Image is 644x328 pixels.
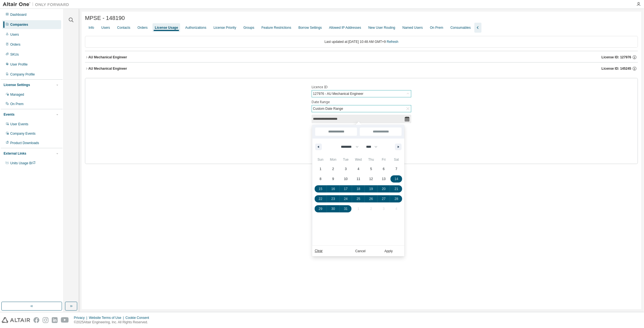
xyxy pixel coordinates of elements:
[358,164,359,174] span: 4
[244,25,254,30] div: Groups
[352,194,365,204] button: 25
[10,42,20,47] div: Orders
[312,158,318,172] span: Last Week
[327,204,340,214] button: 30
[10,131,35,136] div: Company Events
[10,141,39,145] div: Product Downloads
[155,25,178,30] div: License Usage
[88,55,127,59] div: AU Mechanical Engineer
[377,194,390,204] button: 27
[327,164,340,174] button: 2
[387,40,398,44] a: Refresh
[327,194,340,204] button: 23
[88,66,127,71] div: AU Mechanical Engineer
[368,25,395,30] div: New User Routing
[370,164,372,174] span: 5
[327,174,340,184] button: 9
[2,317,30,323] img: altair_logo.svg
[357,174,360,184] span: 11
[344,174,348,184] span: 10
[382,184,386,194] span: 20
[314,174,327,184] button: 8
[344,194,348,204] span: 24
[138,25,148,30] div: Orders
[357,184,360,194] span: 18
[43,317,48,323] img: instagram.svg
[329,25,361,30] div: Allowed IP Addresses
[315,248,323,254] a: Clear
[319,194,322,204] span: 22
[365,164,377,174] button: 5
[390,184,403,194] button: 21
[312,106,344,112] div: Custom Date Range
[352,155,365,164] span: Wed
[375,248,402,254] button: Apply
[61,317,69,323] img: youtube.svg
[3,2,72,7] img: Altair One
[10,72,35,77] div: Company Profile
[352,164,365,174] button: 4
[340,174,352,184] button: 10
[430,25,443,30] div: On Prem
[390,194,403,204] button: 28
[365,194,377,204] button: 26
[10,122,28,126] div: User Events
[312,100,411,104] label: Date Range
[314,184,327,194] button: 15
[312,144,318,158] span: This Week
[89,25,94,30] div: Info
[312,90,411,97] div: 127976 - AU Mechanical Engineer
[357,194,360,204] span: 25
[340,204,352,214] button: 31
[382,174,386,184] span: 13
[85,15,125,21] span: MPSE - 148190
[390,155,403,164] span: Sat
[390,174,403,184] button: 14
[402,25,423,30] div: Named Users
[352,174,365,184] button: 11
[340,194,352,204] button: 24
[312,85,411,89] label: Licence ID
[332,164,334,174] span: 2
[10,92,24,97] div: Managed
[4,151,26,156] div: External Links
[352,184,365,194] button: 18
[74,320,152,325] p: © 2025 Altair Engineering, Inc. All Rights Reserved.
[10,102,24,106] div: On Prem
[344,184,348,194] span: 17
[74,316,89,320] div: Privacy
[451,25,471,30] div: Consumables
[377,164,390,174] button: 6
[377,174,390,184] button: 13
[312,172,318,187] span: This Month
[319,204,322,214] span: 29
[344,204,348,214] span: 31
[125,316,152,320] div: Cookie Consent
[85,51,638,63] button: AU Mechanical EngineerLicense ID: 127976
[395,184,398,194] span: 21
[369,184,373,194] span: 19
[365,155,377,164] span: Thu
[365,184,377,194] button: 19
[395,174,398,184] span: 14
[314,204,327,214] button: 29
[262,25,291,30] div: Feature Restrictions
[10,32,19,37] div: Users
[312,91,364,97] div: 127976 - AU Mechanical Engineer
[377,184,390,194] button: 20
[347,248,374,254] button: Cancel
[365,174,377,184] button: 12
[320,174,322,184] span: 8
[10,62,28,67] div: User Profile
[390,164,403,174] button: 7
[331,194,335,204] span: 23
[85,63,638,75] button: AU Mechanical EngineerLicense ID: 145245
[377,155,390,164] span: Fri
[312,105,411,112] div: Custom Date Range
[185,25,206,30] div: Authorizations
[314,194,327,204] button: 22
[395,164,397,174] span: 7
[4,83,30,87] div: License Settings
[101,25,110,30] div: Users
[602,66,631,71] span: License ID: 145245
